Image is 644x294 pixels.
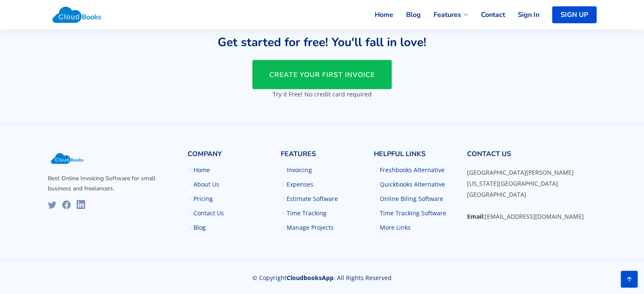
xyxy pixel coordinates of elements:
a: More Links [380,225,411,231]
a: Blog [193,225,206,231]
div: © Copyright . All Rights Reserved [48,261,597,282]
img: Cloudbooks Logo [48,150,86,167]
a: About Us [193,181,219,187]
p: Try it Free! No credit card required [136,90,509,99]
a: Home [193,167,210,173]
a: Time Tracking [287,210,326,216]
a: Manage Projects [287,225,334,231]
h4: Company [188,150,271,163]
a: Home [362,5,393,24]
a: Blog [393,5,421,24]
a: Contact Us [193,210,224,216]
span: CloudbooksApp [287,274,334,282]
h4: Helpful Links [374,150,457,163]
a: SIGN UP [552,6,597,23]
a: Contact [468,5,505,24]
h3: Get started for free! You'll fall in love! [136,36,509,48]
a: Pricing [193,196,213,202]
a: Time Tracking Software [380,210,446,216]
p: Best Online Invoicing Software for small business and freelancers. [48,173,177,194]
a: Sign In [505,5,539,24]
span: CREATE YOUR FIRST INVOICE [269,70,375,80]
a: Expenses [287,181,313,187]
a: Quickbooks Alternative [380,181,445,187]
span: Features [434,10,461,20]
h4: Contact Us [467,150,597,163]
img: Cloudbooks Logo [48,2,106,27]
a: Invoicing [287,167,312,173]
a: Features [421,5,468,24]
a: CREATE YOUR FIRST INVOICE [252,60,392,89]
a: Online Biling Software [380,196,443,202]
p: [GEOGRAPHIC_DATA][PERSON_NAME] [US_STATE][GEOGRAPHIC_DATA] [GEOGRAPHIC_DATA] [EMAIL_ADDRESS][DOMA... [467,167,597,222]
h4: Features [281,150,364,163]
a: Estimate Software [287,196,338,202]
a: Freshbooks Alternative [380,167,445,173]
strong: Email: [467,212,485,220]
